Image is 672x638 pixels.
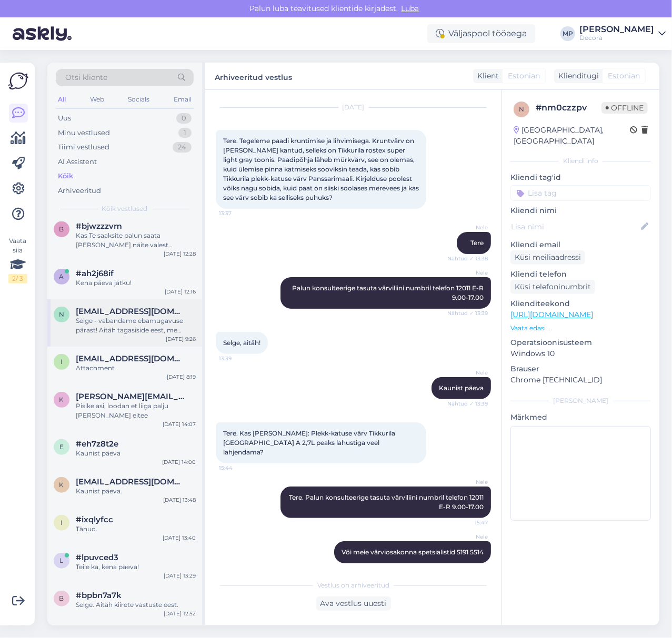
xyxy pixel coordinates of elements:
[511,221,639,232] input: Lisa nimi
[510,348,651,359] p: Windows 10
[510,269,651,280] p: Kliendi telefon
[292,284,485,301] span: Palun konsulteerige tasuta värviliini numbril telefon 12011 E-R 9.00-17.00
[510,156,651,166] div: Kliendi info
[76,591,122,600] span: #bpbn7a7k
[223,339,260,347] span: Selge, aitäh!
[448,269,488,277] span: Nele
[59,272,64,280] span: a
[510,363,651,374] p: Brauser
[59,481,64,489] span: K
[60,556,64,564] span: l
[164,610,196,617] div: [DATE] 12:52
[510,205,651,216] p: Kliendi nimi
[317,581,389,590] span: Vestlus on arhiveeritud
[223,137,420,201] span: Tere. Tegeleme paadi kruntimise ja lihvimisega. Kruntvärv on [PERSON_NAME] kantud, selleks on Tik...
[470,239,484,247] span: Tere
[162,458,196,466] div: [DATE] 14:00
[167,373,196,381] div: [DATE] 8:19
[8,274,27,283] div: 2 / 3
[76,354,185,363] span: info@ixander.eu
[65,72,107,83] span: Otsi kliente
[59,310,64,318] span: n
[76,231,196,250] div: Kas Te saaksite palun saata [PERSON_NAME] näite valest käibemaksukoodist, sest need mida me vaata...
[58,113,71,124] div: Uus
[579,25,654,34] div: [PERSON_NAME]
[76,600,196,610] div: Selge. Aitäh kiirete vastuste eest.
[172,93,194,106] div: Email
[510,412,651,423] p: Märkmed
[473,70,499,82] div: Klient
[59,396,64,403] span: k
[59,225,64,233] span: b
[76,477,185,487] span: Kertu8725@gmail.com
[579,34,654,42] div: Decora
[219,464,258,472] span: 15:44
[59,443,64,451] span: e
[510,337,651,348] p: Operatsioonisüsteem
[76,221,122,231] span: #bjwzzzvm
[447,309,488,317] span: Nähtud ✓ 13:39
[176,113,192,124] div: 0
[219,355,258,362] span: 13:39
[447,400,488,408] span: Nähtud ✓ 13:39
[76,401,196,420] div: Pisike asi, loodan et liiga palju [PERSON_NAME] eitee
[76,515,113,524] span: #ixqlyfcc
[76,449,196,458] div: Kaunist päeva
[76,562,196,572] div: Teile ka, kena päeva!
[448,369,488,377] span: Nele
[76,524,196,534] div: Tänud.
[510,323,651,333] p: Vaata edasi ...
[61,519,63,526] span: i
[76,439,118,449] span: #eh7z8t2e
[76,307,185,316] span: nils.austa@gmail.com
[163,496,196,504] div: [DATE] 13:48
[88,93,106,106] div: Web
[510,185,651,201] input: Lisa tag
[510,239,651,250] p: Kliendi email
[510,250,585,265] div: Küsi meiliaadressi
[164,250,196,258] div: [DATE] 12:28
[554,70,599,82] div: Klienditugi
[289,493,485,511] span: Tere. Palun konsulteerige tasuta värviliini numbril telefon 12011 E-R 9.00-17.00
[165,288,196,296] div: [DATE] 12:16
[76,553,118,562] span: #lpuvced3
[560,26,575,41] div: MP
[398,4,423,13] span: Luba
[536,102,601,114] div: # nm0czzpv
[448,564,488,572] span: 15:47
[514,125,630,147] div: [GEOGRAPHIC_DATA], [GEOGRAPHIC_DATA]
[510,298,651,309] p: Klienditeekond
[166,335,196,343] div: [DATE] 9:26
[219,209,258,217] span: 13:37
[579,25,666,42] a: [PERSON_NAME]Decora
[448,533,488,541] span: Nele
[508,70,540,82] span: Estonian
[215,69,292,83] label: Arhiveeritud vestlus
[510,172,651,183] p: Kliendi tag'id
[447,255,488,262] span: Nähtud ✓ 13:38
[178,128,192,138] div: 1
[510,280,595,294] div: Küsi telefoninumbrit
[316,596,391,611] div: Ava vestlus uuesti
[58,186,101,196] div: Arhiveeritud
[126,93,152,106] div: Socials
[519,105,524,113] span: n
[427,24,535,43] div: Väljaspool tööaega
[510,374,651,386] p: Chrome [TECHNICAL_ID]
[76,392,185,401] span: kaspar.raasman@gmail.com
[56,93,68,106] div: All
[58,171,73,181] div: Kõik
[58,128,110,138] div: Minu vestlused
[102,204,148,214] span: Kõik vestlused
[608,70,640,82] span: Estonian
[163,420,196,428] div: [DATE] 14:07
[76,316,196,335] div: Selge - vabandame ebamugavuse pärast! Aitäh tagasiside eest, me uurime omalt poolt edasi millest ...
[510,396,651,406] div: [PERSON_NAME]
[76,487,196,496] div: Kaunist päeva.
[76,363,196,373] div: Attachment
[8,71,28,91] img: Askly Logo
[61,358,63,366] span: i
[163,534,196,542] div: [DATE] 13:40
[59,594,64,602] span: b
[510,310,593,319] a: [URL][DOMAIN_NAME]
